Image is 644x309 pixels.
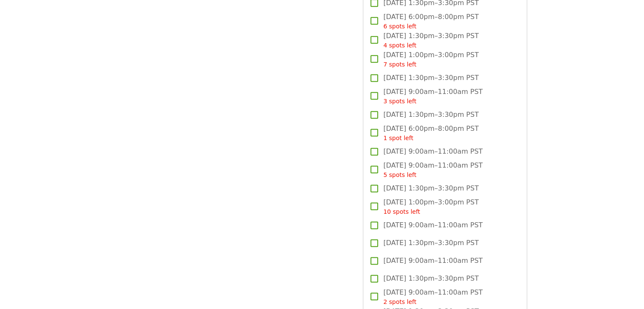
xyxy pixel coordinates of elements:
[383,23,416,30] span: 6 spots left
[383,171,416,178] span: 5 spots left
[383,287,483,306] span: [DATE] 9:00am–11:00am PST
[383,50,478,69] span: [DATE] 1:00pm–3:00pm PST
[383,12,478,31] span: [DATE] 6:00pm–8:00pm PST
[383,197,478,216] span: [DATE] 1:00pm–3:00pm PST
[383,87,483,106] span: [DATE] 9:00am–11:00am PST
[383,183,478,193] span: [DATE] 1:30pm–3:30pm PST
[383,238,478,248] span: [DATE] 1:30pm–3:30pm PST
[383,160,483,179] span: [DATE] 9:00am–11:00am PST
[383,42,416,49] span: 4 spots left
[383,208,420,215] span: 10 spots left
[383,124,478,143] span: [DATE] 6:00pm–8:00pm PST
[383,256,483,266] span: [DATE] 9:00am–11:00am PST
[383,110,478,120] span: [DATE] 1:30pm–3:30pm PST
[383,98,416,105] span: 3 spots left
[383,61,416,68] span: 7 spots left
[383,220,483,230] span: [DATE] 9:00am–11:00am PST
[383,273,478,284] span: [DATE] 1:30pm–3:30pm PST
[383,31,478,50] span: [DATE] 1:30pm–3:30pm PST
[383,73,478,83] span: [DATE] 1:30pm–3:30pm PST
[383,135,413,141] span: 1 spot left
[383,298,416,305] span: 2 spots left
[383,146,483,157] span: [DATE] 9:00am–11:00am PST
